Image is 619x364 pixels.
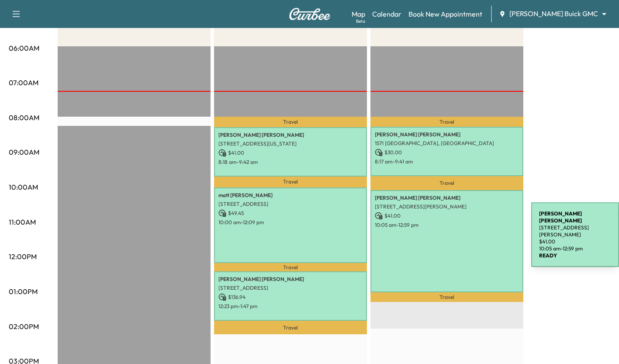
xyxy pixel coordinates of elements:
p: Travel [214,117,367,127]
p: 09:00AM [9,147,39,157]
p: 12:23 pm - 1:47 pm [218,303,363,310]
p: 12:00PM [9,251,37,262]
p: [STREET_ADDRESS] [218,201,363,208]
p: $ 41.00 [375,212,519,220]
p: 8:17 am - 9:41 am [375,158,519,165]
a: Calendar [372,9,401,19]
p: 10:00 am - 12:09 pm [218,219,363,226]
p: $ 136.94 [218,293,363,301]
p: $ 49.45 [218,209,363,217]
p: matt [PERSON_NAME] [218,192,363,199]
span: [PERSON_NAME] Buick GMC [509,9,598,19]
p: [PERSON_NAME] [PERSON_NAME] [218,276,363,283]
div: Beta [356,18,365,24]
img: Curbee Logo [289,8,331,20]
p: [PERSON_NAME] [PERSON_NAME] [375,131,519,138]
p: Travel [370,292,523,302]
p: [STREET_ADDRESS][US_STATE] [218,140,363,147]
p: Travel [214,321,367,334]
p: 06:00AM [9,43,39,53]
p: $ 30.00 [375,149,519,156]
p: 10:05 am - 12:59 pm [375,222,519,229]
p: [PERSON_NAME] [PERSON_NAME] [375,194,519,201]
p: [STREET_ADDRESS][PERSON_NAME] [375,203,519,210]
p: 8:18 am - 9:42 am [218,159,363,166]
p: Travel [214,177,367,187]
p: $ 41.00 [218,149,363,157]
p: Travel [370,176,523,190]
p: 10:00AM [9,182,38,192]
p: 08:00AM [9,112,39,123]
p: 02:00PM [9,321,39,332]
a: Book New Appointment [408,9,482,19]
p: 01:00PM [9,286,38,297]
p: 11:00AM [9,217,36,227]
p: [PERSON_NAME] [PERSON_NAME] [218,132,363,139]
p: 1571 [GEOGRAPHIC_DATA], [GEOGRAPHIC_DATA] [375,140,519,147]
p: Travel [370,117,523,127]
a: MapBeta [352,9,365,19]
p: 07:00AM [9,77,38,88]
p: [STREET_ADDRESS] [218,284,363,291]
p: Travel [214,263,367,271]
